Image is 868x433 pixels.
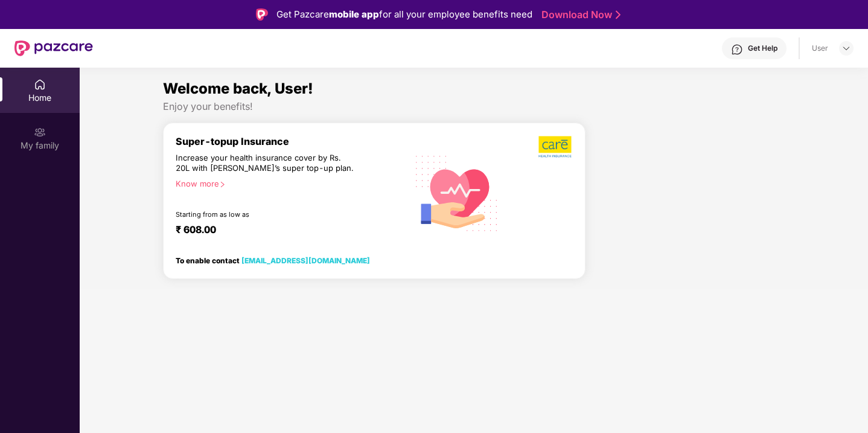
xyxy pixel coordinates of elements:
[176,210,356,219] div: Starting from as low as
[616,8,621,21] img: Stroke
[163,100,785,113] div: Enjoy your benefits!
[538,135,573,158] img: b5dec4f62d2307b9de63beb79f102df3.png
[276,7,532,22] div: Get Pazcare for all your employee benefits need
[841,43,851,53] img: svg+xml;base64,PHN2ZyBpZD0iRHJvcGRvd24tMzJ4MzIiIHhtbG5zPSJodHRwOi8vd3d3LnczLm9yZy8yMDAwL3N2ZyIgd2...
[329,8,379,20] strong: mobile app
[241,256,370,265] a: [EMAIL_ADDRESS][DOMAIN_NAME]
[256,8,268,21] img: Logo
[748,43,777,53] div: Get Help
[163,80,313,97] span: Welcome back, User!
[176,153,356,174] div: Increase your health insurance cover by Rs. 20L with [PERSON_NAME]’s super top-up plan.
[34,79,46,91] img: svg+xml;base64,PHN2ZyBpZD0iSG9tZSIgeG1sbnM9Imh0dHA6Ly93d3cudzMub3JnLzIwMDAvc3ZnIiB3aWR0aD0iMjAiIG...
[176,223,395,238] div: ₹ 608.00
[812,43,828,53] div: User
[176,256,370,265] div: To enable contact
[14,40,93,56] img: New Pazcare Logo
[219,181,226,188] span: right
[176,135,407,147] div: Super-topup Insurance
[731,43,743,56] img: svg+xml;base64,PHN2ZyBpZD0iSGVscC0zMngzMiIgeG1sbnM9Imh0dHA6Ly93d3cudzMub3JnLzIwMDAvc3ZnIiB3aWR0aD...
[34,126,46,138] img: svg+xml;base64,PHN2ZyB3aWR0aD0iMjAiIGhlaWdodD0iMjAiIHZpZXdCb3g9IjAgMCAyMCAyMCIgZmlsbD0ibm9uZSIgeG...
[541,8,617,21] a: Download Now
[407,142,507,243] img: svg+xml;base64,PHN2ZyB4bWxucz0iaHR0cDovL3d3dy53My5vcmcvMjAwMC9zdmciIHhtbG5zOnhsaW5rPSJodHRwOi8vd3...
[176,179,400,187] div: Know more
